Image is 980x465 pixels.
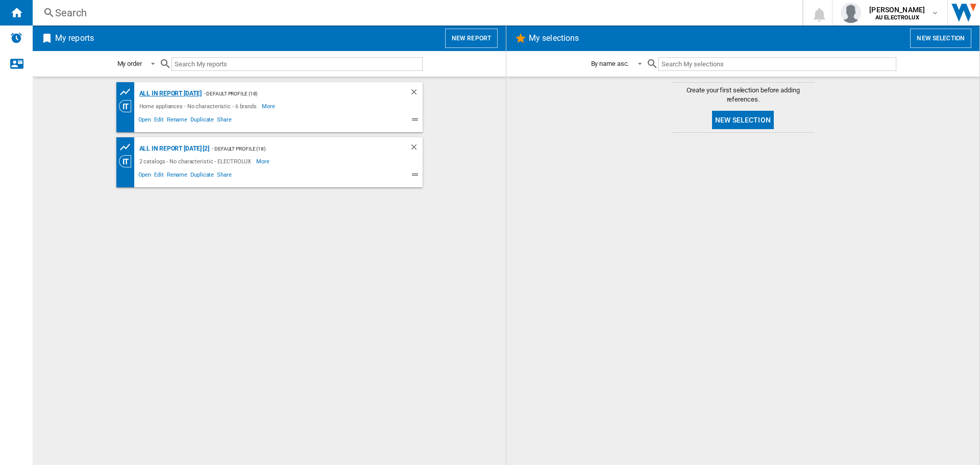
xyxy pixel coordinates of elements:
img: alerts-logo.svg [10,32,22,44]
span: Open [137,170,153,182]
span: More [262,100,277,112]
div: Delete [409,87,423,100]
button: New selection [910,29,971,48]
span: Edit [153,115,165,127]
input: Search My selections [658,57,896,71]
button: New selection [712,111,774,129]
span: Share [215,170,233,182]
div: All in report [DATE] [137,87,202,100]
div: Product prices grid [119,86,137,99]
span: More [256,155,271,167]
div: Home appliances - No characteristic - 6 brands [137,100,262,112]
span: Create your first selection before adding references. [672,86,815,104]
div: - Default profile (18) [202,87,389,100]
div: Category View [119,100,137,112]
span: Duplicate [189,115,215,127]
span: Share [215,115,233,127]
div: Product prices grid [119,141,137,154]
img: profile.jpg [841,3,861,23]
div: Search [55,6,776,20]
h2: My reports [53,29,96,48]
input: Search My reports [171,57,423,71]
div: Delete [409,142,423,155]
div: Category View [119,155,137,167]
button: New report [445,29,498,48]
span: Duplicate [189,170,215,182]
span: Rename [165,115,189,127]
div: - Default profile (18) [209,142,388,155]
span: Rename [165,170,189,182]
div: 2 catalogs - No characteristic - ELECTROLUX [137,155,257,167]
h2: My selections [527,29,581,48]
span: [PERSON_NAME] [869,5,925,15]
span: Edit [153,170,165,182]
div: By name asc. [591,60,629,67]
div: My order [117,60,142,67]
div: All in report [DATE] [2] [137,142,210,155]
span: Open [137,115,153,127]
b: AU ELECTROLUX [875,14,919,21]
